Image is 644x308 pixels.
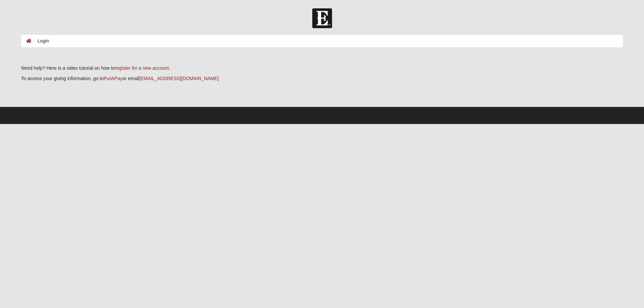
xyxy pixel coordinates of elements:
[104,76,122,81] a: PushPay
[21,75,623,82] p: To access your giving information, go to or email
[115,65,169,71] a: register for a new account
[32,38,49,45] li: Login
[312,8,332,28] img: Church of Eleven22 Logo
[139,76,219,81] a: [EMAIL_ADDRESS][DOMAIN_NAME]
[21,65,623,72] p: Need help? Here is a video tutorial on how to .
